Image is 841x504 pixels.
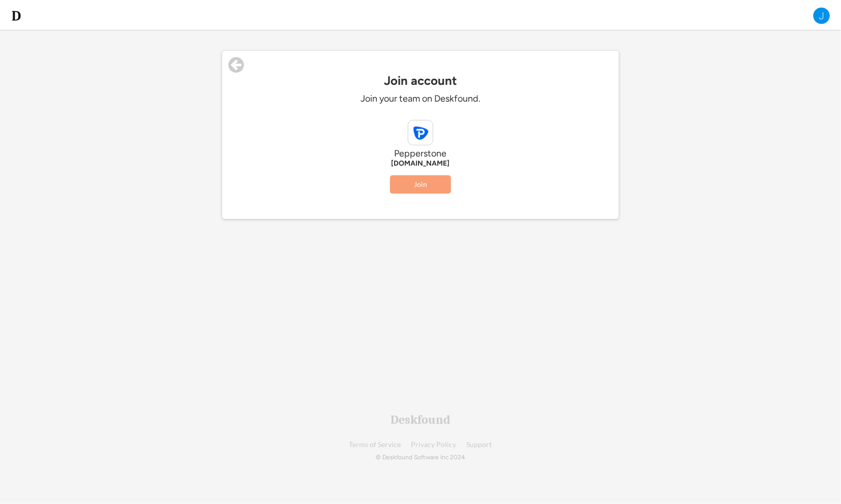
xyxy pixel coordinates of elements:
div: Join your team on Deskfound. [268,93,573,105]
img: J.png [813,7,831,25]
div: [DOMAIN_NAME] [268,160,573,168]
img: d-whitebg.png [10,10,22,22]
button: Join [390,175,451,194]
a: Support [467,441,492,449]
div: Join account [222,74,619,88]
a: Privacy Policy [411,441,457,449]
div: Pepperstone [268,148,573,160]
img: pepperstone.com [408,120,433,145]
div: Deskfound [391,414,450,426]
a: Terms of Service [349,441,401,449]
